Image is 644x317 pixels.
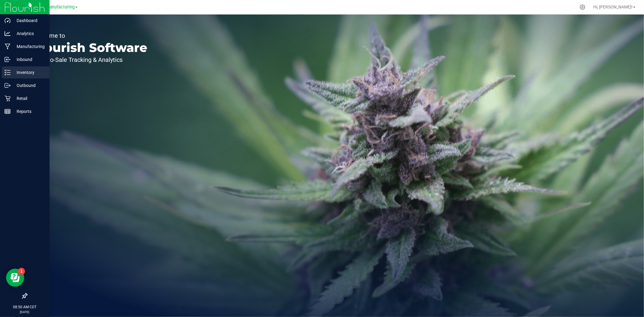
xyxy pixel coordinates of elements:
[11,82,47,89] p: Outbound
[5,43,11,50] inline-svg: Manufacturing
[11,43,47,50] p: Manufacturing
[5,30,11,37] inline-svg: Analytics
[5,56,11,62] inline-svg: Inbound
[579,4,586,10] div: Manage settings
[3,310,47,314] p: [DATE]
[33,42,147,54] p: Flourish Software
[11,95,47,102] p: Retail
[11,108,47,115] p: Reports
[3,304,47,310] p: 08:50 AM CDT
[5,108,11,114] inline-svg: Reports
[5,18,11,24] inline-svg: Dashboard
[18,268,25,275] iframe: Resource center unread badge
[5,95,11,101] inline-svg: Retail
[6,269,24,287] iframe: Resource center
[11,56,47,63] p: Inbound
[5,69,11,75] inline-svg: Inventory
[11,30,47,37] p: Analytics
[11,69,47,76] p: Inventory
[5,82,11,88] inline-svg: Outbound
[593,5,633,9] span: Hi, [PERSON_NAME]!
[33,33,147,39] p: Welcome to
[11,17,47,24] p: Dashboard
[46,5,75,10] span: Manufacturing
[33,57,147,63] p: Seed-to-Sale Tracking & Analytics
